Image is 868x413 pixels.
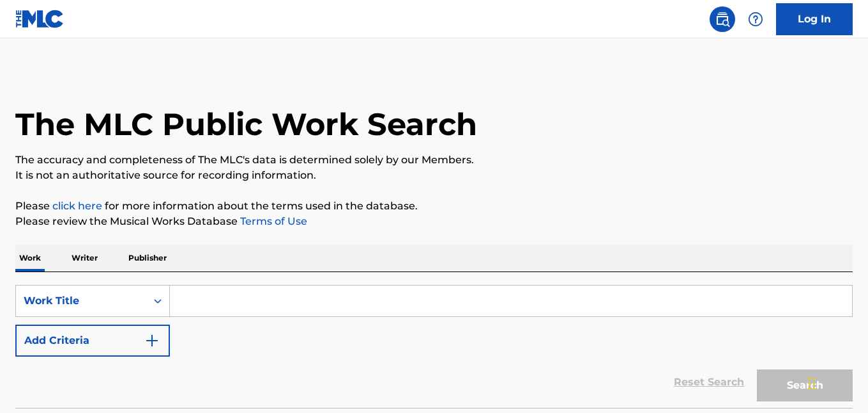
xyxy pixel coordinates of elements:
[144,333,160,348] img: 9d2ae6d4665cec9f34b9.svg
[125,245,171,271] p: Publisher
[15,198,853,214] p: Please for more information about the terms used in the database.
[15,152,853,168] p: The accuracy and completeness of The MLC's data is determined solely by our Members.
[15,10,65,28] img: MLC Logo
[68,245,102,271] p: Writer
[710,6,735,32] a: Public Search
[15,168,853,183] p: It is not an authoritative source for recording information.
[52,200,102,212] a: click here
[15,105,477,143] h1: The MLC Public Work Search
[804,352,868,413] iframe: Chat Widget
[15,325,170,357] button: Add Criteria
[24,293,139,309] div: Work Title
[15,285,853,408] form: Search Form
[715,12,730,27] img: search
[748,12,763,27] img: help
[238,215,307,227] a: Terms of Use
[743,6,768,32] div: Help
[804,352,868,413] div: Widget de chat
[15,245,45,271] p: Work
[776,3,853,35] a: Log In
[808,364,816,403] div: Arrastrar
[15,214,853,229] p: Please review the Musical Works Database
